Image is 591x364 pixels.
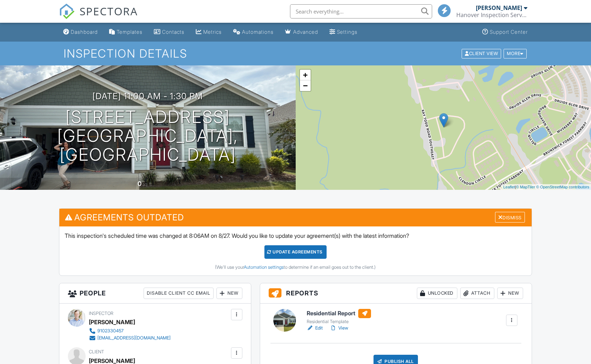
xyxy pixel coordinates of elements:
[503,185,515,189] a: Leaflet
[260,283,532,304] h3: Reports
[89,311,113,316] span: Inspector
[117,29,143,35] div: Templates
[106,26,145,39] a: Templates
[300,80,311,91] a: Zoom out
[59,283,251,304] h3: People
[479,26,531,39] a: Support Center
[144,288,214,299] div: Disable Client CC Email
[80,4,138,18] span: SPECTORA
[456,11,527,18] div: Hanover Inspection Service Inc.
[143,182,152,187] span: sq. ft.
[193,26,225,39] a: Metrics
[97,335,171,341] div: [EMAIL_ADDRESS][DOMAIN_NAME]
[282,26,321,39] a: Advanced
[330,325,348,332] a: View
[59,226,531,275] div: This inspection's scheduled time was changed at 8:06AM on 8/27. Would you like to update your agr...
[327,26,360,39] a: Settings
[417,288,457,299] div: Unlocked
[92,91,203,101] h3: [DATE] 11:00 am - 1:30 pm
[89,317,135,327] div: [PERSON_NAME]
[60,26,101,39] a: Dashboard
[307,319,371,325] div: Residential Template
[516,185,535,189] a: © MapTiler
[490,29,528,35] div: Support Center
[293,29,318,35] div: Advanced
[138,180,141,187] div: 0
[151,26,187,39] a: Contacts
[242,29,274,35] div: Automations
[71,29,98,35] div: Dashboard
[495,212,525,223] div: Dismiss
[501,184,591,190] div: |
[497,288,523,299] div: New
[290,4,432,18] input: Search everything...
[461,50,503,56] a: Client View
[244,264,284,270] a: Automation settings
[11,108,284,164] h1: [STREET_ADDRESS] [GEOGRAPHIC_DATA], [GEOGRAPHIC_DATA]
[307,325,323,332] a: Edit
[89,349,104,354] span: Client
[307,309,371,325] a: Residential Report Residential Template
[216,288,242,299] div: New
[337,29,358,35] div: Settings
[97,328,124,334] div: 9102330457
[89,334,171,342] a: [EMAIL_ADDRESS][DOMAIN_NAME]
[462,49,501,58] div: Client View
[64,47,527,60] h1: Inspection Details
[89,327,171,334] a: 9102330457
[230,26,276,39] a: Automations (Basic)
[504,49,527,58] div: More
[476,4,522,11] div: [PERSON_NAME]
[162,29,184,35] div: Contacts
[536,185,589,189] a: © OpenStreetMap contributors
[59,209,531,226] h3: Agreements Outdated
[65,264,526,270] div: (We'll use your to determine if an email goes out to the client.)
[59,4,75,19] img: The Best Home Inspection Software - Spectora
[59,10,138,25] a: SPECTORA
[300,70,311,80] a: Zoom in
[264,245,327,259] div: Update Agreements
[203,29,222,35] div: Metrics
[307,309,371,318] h6: Residential Report
[460,288,494,299] div: Attach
